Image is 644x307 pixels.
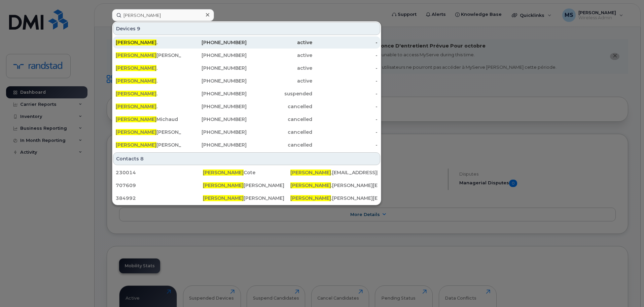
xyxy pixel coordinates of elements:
a: [PERSON_NAME].[PHONE_NUMBER]active- [113,75,380,87]
a: 384992[PERSON_NAME][PERSON_NAME][PERSON_NAME].[PERSON_NAME][EMAIL_ADDRESS][DOMAIN_NAME] [113,192,380,204]
div: - [312,103,378,110]
div: . [116,103,181,110]
span: [PERSON_NAME] [203,170,244,176]
a: [PERSON_NAME][PERSON_NAME][PHONE_NUMBER]cancelled- [113,126,380,138]
div: .[PERSON_NAME][EMAIL_ADDRESS][DOMAIN_NAME] [290,182,378,189]
div: - [312,116,378,123]
a: 707609[PERSON_NAME][PERSON_NAME][PERSON_NAME].[PERSON_NAME][EMAIL_ADDRESS][DOMAIN_NAME] [113,179,380,191]
div: suspended [247,90,312,97]
div: . [116,90,181,97]
div: cancelled [247,129,312,135]
a: [PERSON_NAME].[PHONE_NUMBER]suspended- [113,88,380,100]
span: [PERSON_NAME] [290,170,331,176]
div: - [312,52,378,59]
div: Devices [113,22,380,35]
div: [PHONE_NUMBER] [181,116,247,123]
div: .[PERSON_NAME][EMAIL_ADDRESS][DOMAIN_NAME] [290,195,378,202]
a: [PERSON_NAME].[PHONE_NUMBER]cancelled- [113,100,380,113]
div: Michaud [116,116,181,123]
div: [PHONE_NUMBER] [181,90,247,97]
a: [PERSON_NAME].[PHONE_NUMBER]active- [113,62,380,74]
div: [PERSON_NAME] [116,129,181,135]
div: active [247,65,312,71]
div: [PERSON_NAME] [116,52,181,59]
div: cancelled [247,142,312,148]
span: [PERSON_NAME] [203,182,244,188]
div: active [247,52,312,59]
div: - [312,142,378,148]
span: [PERSON_NAME] [290,182,331,188]
div: [PHONE_NUMBER] [181,65,247,71]
div: [PERSON_NAME] [203,195,290,202]
a: 230014[PERSON_NAME]Cote[PERSON_NAME].[EMAIL_ADDRESS][DOMAIN_NAME] [113,166,380,179]
span: [PERSON_NAME] [290,195,331,201]
a: [PERSON_NAME].[PHONE_NUMBER]active- [113,36,380,49]
span: [PERSON_NAME] [116,78,156,84]
div: Contacts [113,152,380,165]
div: cancelled [247,103,312,110]
div: [PHONE_NUMBER] [181,142,247,148]
span: [PERSON_NAME] [116,129,156,135]
div: [PHONE_NUMBER] [181,78,247,84]
div: . [116,65,181,71]
div: active [247,78,312,84]
div: [PHONE_NUMBER] [181,103,247,110]
div: [PERSON_NAME] [116,142,181,148]
div: - [312,39,378,46]
a: [PERSON_NAME][PERSON_NAME][PHONE_NUMBER]cancelled- [113,139,380,151]
a: [PERSON_NAME][PERSON_NAME][PHONE_NUMBER]active- [113,49,380,61]
div: 230014 [116,169,203,176]
span: 8 [140,155,144,162]
div: - [312,129,378,135]
div: Cote [203,169,290,176]
div: [PHONE_NUMBER] [181,129,247,135]
div: [PHONE_NUMBER] [181,52,247,59]
span: [PERSON_NAME] [116,91,156,97]
div: 384992 [116,195,203,202]
div: [PHONE_NUMBER] [181,39,247,46]
div: active [247,39,312,46]
div: - [312,65,378,71]
span: [PERSON_NAME] [116,103,156,110]
div: . [116,78,181,84]
span: [PERSON_NAME] [203,195,244,201]
span: [PERSON_NAME] [116,142,156,148]
div: . [116,39,181,46]
div: 707609 [116,182,203,189]
span: [PERSON_NAME] [116,39,156,45]
span: [PERSON_NAME] [116,116,156,122]
div: .[EMAIL_ADDRESS][DOMAIN_NAME] [290,169,378,176]
div: - [312,78,378,84]
span: [PERSON_NAME] [116,52,156,58]
span: [PERSON_NAME] [116,65,156,71]
a: [PERSON_NAME]Michaud[PHONE_NUMBER]cancelled- [113,113,380,125]
span: 9 [137,25,140,32]
div: - [312,90,378,97]
div: cancelled [247,116,312,123]
div: [PERSON_NAME] [203,182,290,189]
